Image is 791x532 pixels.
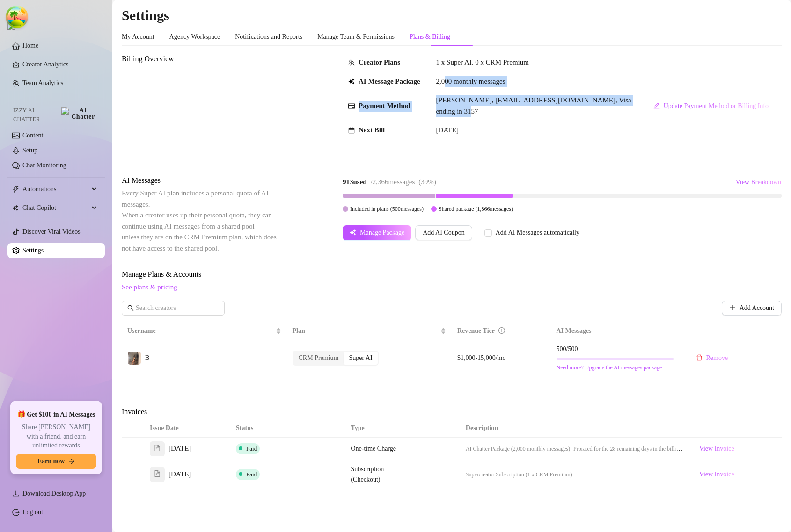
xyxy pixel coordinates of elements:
span: Paid [246,445,257,452]
span: Paid [246,471,257,478]
span: View Invoice [699,469,734,480]
span: View Breakdown [735,179,781,186]
span: Automations [22,182,89,197]
span: Username [127,326,274,336]
th: Description [460,419,690,438]
strong: Payment Method [359,102,410,109]
a: Team Analytics [22,79,63,86]
span: delete [696,354,703,361]
span: Manage Plans & Accounts [122,269,782,280]
span: [DATE] [168,469,191,480]
span: credit-card [348,103,355,109]
a: Creator Analytics [22,57,97,72]
td: $1,000-15,000/mo [452,340,551,376]
button: Earn nowarrow-right [16,454,96,469]
a: See plans & pricing [122,283,177,291]
div: Plans & Billing [410,32,450,42]
img: B [128,352,141,365]
span: Share [PERSON_NAME] with a friend, and earn unlimited rewards [16,423,96,450]
a: Need more? Upgrade the AI messages package [557,363,677,372]
button: Manage Package [343,225,411,240]
span: Manage Package [360,229,404,237]
span: Subscription (Checkout) [351,466,384,483]
button: Add AI Coupon [415,225,472,240]
a: Setup [22,147,37,154]
span: Download Desktop App [22,490,86,497]
span: plus [729,304,736,311]
span: - Prorated for the 28 remaining days in the billing cycle ([DATE] - [DATE]) [570,445,741,452]
a: Discover Viral Videos [22,228,81,235]
th: Username [122,322,287,340]
span: file-text [154,470,161,477]
span: Supercreator Subscription (1 x CRM Premium) [466,471,572,478]
span: Invoices [122,406,279,417]
th: Status [230,419,345,438]
h2: Settings [122,7,782,24]
button: View Breakdown [735,175,782,190]
span: Revenue Tier [457,327,495,334]
span: / 2,366 messages [371,178,415,186]
div: Agency Workspace [169,32,220,42]
span: Chat Copilot [22,201,89,216]
th: Plan [287,322,452,340]
strong: AI Message Package [359,78,420,85]
a: View Invoice [696,443,738,454]
th: Type [345,419,403,438]
th: Issue Date [144,419,230,438]
img: AI Chatter [61,107,97,120]
span: [PERSON_NAME], [EMAIL_ADDRESS][DOMAIN_NAME], Visa ending in 3157 [436,96,631,115]
span: Earn now [37,458,65,465]
div: My Account [122,32,154,42]
input: Search creators [136,303,212,313]
span: Shared package ( 1,866 messages) [439,206,513,212]
button: Open Tanstack query devtools [7,7,26,26]
span: ( 39 %) [418,178,436,186]
span: team [348,59,355,66]
button: Remove [688,351,736,366]
div: Manage Team & Permissions [317,32,395,42]
button: Add Account [722,301,782,316]
span: View Invoice [699,444,734,454]
a: Home [22,42,38,49]
a: Log out [22,509,43,516]
span: Included in plans ( 500 messages) [350,206,424,212]
span: download [12,490,20,497]
span: edit [653,102,660,109]
span: arrow-right [68,458,75,465]
span: AI Chatter Package (2,000 monthly messages) [466,446,570,452]
strong: Next Bill [359,126,385,134]
span: 500 / 500 [557,344,677,354]
span: Billing Overview [122,53,279,65]
span: [DATE] [436,126,459,134]
a: Chat Monitoring [22,162,66,169]
strong: Creator Plans [359,58,400,66]
div: Super AI [344,352,377,365]
span: info-circle [498,327,505,334]
div: CRM Premium [293,352,344,365]
span: Add Account [740,304,774,312]
a: Content [22,132,43,139]
a: View Invoice [696,469,738,480]
th: AI Messages [551,322,683,340]
span: 🎁 Get $100 in AI Messages [17,410,95,419]
strong: 913 used [343,178,367,186]
span: Update Payment Method or Billing Info [664,102,769,110]
span: AI Messages [122,175,279,186]
span: Every Super AI plan includes a personal quota of AI messages. When a creator uses up their person... [122,189,277,252]
div: segmented control [293,351,379,366]
span: B [145,354,149,361]
span: file-text [154,445,161,451]
span: [DATE] [168,443,191,454]
span: Add AI Coupon [423,229,464,237]
span: search [127,305,134,311]
span: 2,000 monthly messages [436,76,505,87]
span: calendar [348,127,355,134]
span: Izzy AI Chatter [13,106,58,124]
div: Notifications and Reports [235,32,302,42]
span: 1 x Super AI, 0 x CRM Premium [436,58,529,66]
a: Settings [22,247,44,254]
img: Chat Copilot [12,205,18,211]
span: One-time Charge [351,445,396,452]
div: Add AI Messages automatically [496,228,579,238]
span: thunderbolt [12,186,20,193]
